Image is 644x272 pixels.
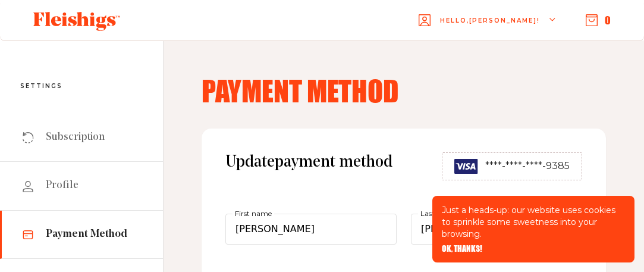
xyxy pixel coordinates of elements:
p: Just a heads-up: our website uses cookies to sprinkle some sweetness into your browsing. [442,204,625,240]
span: Subscription [46,130,105,145]
button: OK, THANKS! [442,245,482,253]
span: Profile [46,179,78,193]
span: Payment Method [46,227,127,242]
input: Last name [411,214,582,245]
img: Visa [454,159,478,174]
span: Update payment method [225,152,392,180]
span: Hello, [PERSON_NAME] ! [440,16,540,44]
button: 0 [586,14,611,27]
input: First name [225,214,397,245]
label: Last name [418,207,459,220]
label: First name [233,207,274,220]
h4: Payment Method [202,76,606,105]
